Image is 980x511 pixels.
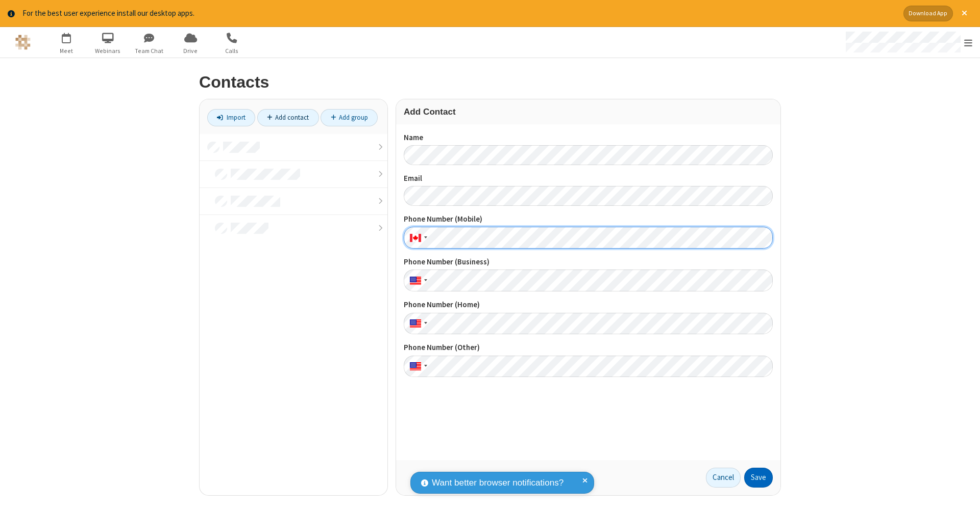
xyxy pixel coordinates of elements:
[321,109,378,126] a: Add group
[257,109,319,126] a: Add contact
[903,6,953,21] button: Download App
[47,46,86,56] span: Meet
[207,109,255,126] a: Import
[706,468,741,488] a: Cancel
[213,46,251,56] span: Calls
[22,8,896,19] div: For the best user experience install our desktop apps.
[4,27,42,58] button: Logo
[15,35,31,50] img: QA Selenium DO NOT DELETE OR CHANGE
[89,46,127,56] span: Webinars
[404,227,430,249] div: Canada: + 1
[404,107,773,117] h3: Add Contact
[404,173,773,184] label: Email
[744,468,773,488] button: Save
[432,476,563,490] span: Want better browser notifications?
[404,342,773,354] label: Phone Number (Other)
[171,46,210,56] span: Drive
[957,6,972,21] button: Close alert
[836,27,980,58] div: Open menu
[404,132,773,144] label: Name
[404,313,430,335] div: United States: + 1
[404,213,773,225] label: Phone Number (Mobile)
[404,256,773,268] label: Phone Number (Business)
[130,46,168,56] span: Team Chat
[404,356,430,378] div: United States: + 1
[404,299,773,311] label: Phone Number (Home)
[404,270,430,291] div: United States: + 1
[199,73,781,91] h2: Contacts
